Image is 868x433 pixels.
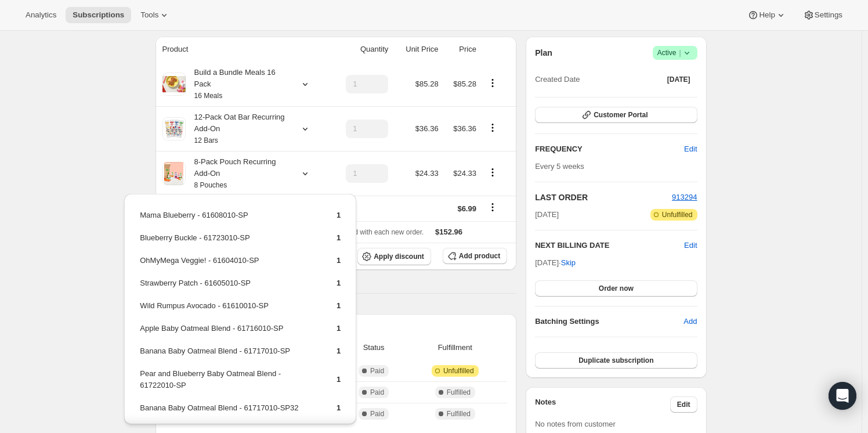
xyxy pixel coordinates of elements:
[829,382,856,410] div: Open Intercom Messenger
[657,47,693,59] span: Active
[535,192,672,203] h2: LAST ORDER
[139,209,317,230] td: Mama Blueberry - 61608010-SP
[594,110,648,120] span: Customer Portal
[140,10,158,20] span: Tools
[194,136,218,145] small: 12 Bars
[330,37,392,62] th: Quantity
[578,356,653,365] span: Duplicate subscription
[370,409,384,418] span: Paid
[554,254,583,272] button: Skip
[453,124,476,133] span: $36.36
[442,37,480,62] th: Price
[155,37,330,62] th: Product
[447,409,471,418] span: Fulfilled
[139,402,317,423] td: Banana Baby Oatmeal Blend - 61717010-SP32
[740,7,793,23] button: Help
[194,92,223,100] small: 16 Meals
[357,248,431,265] button: Apply discount
[535,352,697,369] button: Duplicate subscription
[164,162,184,185] img: product img
[415,169,439,178] span: $24.33
[370,366,384,376] span: Paid
[337,403,341,412] span: 1
[66,7,131,23] button: Subscriptions
[194,181,227,189] small: 8 Pouches
[337,233,341,242] span: 1
[162,117,186,140] img: product img
[660,71,697,88] button: [DATE]
[443,248,507,264] button: Add product
[683,316,697,327] span: Add
[535,107,697,123] button: Customer Portal
[337,324,341,333] span: 1
[535,74,580,85] span: Created Date
[415,124,439,133] span: $36.36
[677,140,704,158] button: Edit
[677,312,704,331] button: Add
[374,252,424,261] span: Apply discount
[535,143,684,155] h2: FREQUENCY
[139,254,317,276] td: OhMyMega Veggie! - 61604010-SP
[186,67,290,102] div: Build a Bundle Meals 16 Pack
[139,232,317,253] td: Blueberry Buckle - 61723010-SP
[337,279,341,287] span: 1
[410,342,500,353] span: Fulfillment
[535,47,552,59] h2: Plan
[337,375,341,384] span: 1
[535,162,584,171] span: Every 5 weeks
[483,77,502,89] button: Product actions
[483,121,502,134] button: Product actions
[815,10,842,20] span: Settings
[483,166,502,179] button: Product actions
[535,280,697,297] button: Order now
[337,301,341,310] span: 1
[453,80,476,88] span: $85.28
[667,75,690,84] span: [DATE]
[139,300,317,321] td: Wild Rumpus Avocado - 61610010-SP
[139,367,317,400] td: Pear and Blueberry Baby Oatmeal Blend - 61722010-SP
[337,256,341,265] span: 1
[672,192,697,203] button: 913294
[139,322,317,344] td: Apple Baby Oatmeal Blend - 61716010-SP
[337,347,341,355] span: 1
[796,7,849,23] button: Settings
[662,210,693,219] span: Unfulfilled
[535,420,616,428] span: No notes from customer
[447,388,471,397] span: Fulfilled
[684,240,697,251] button: Edit
[535,316,683,327] h6: Batching Settings
[457,204,476,213] span: $6.99
[186,111,290,146] div: 12-Pack Oat Bar Recurring Add-On
[186,156,290,191] div: 8-Pack Pouch Recurring Add-On
[535,240,684,251] h2: NEXT BILLING DATE
[73,10,124,20] span: Subscriptions
[599,284,634,293] span: Order now
[483,201,502,214] button: Shipping actions
[677,400,690,409] span: Edit
[459,251,500,261] span: Add product
[139,277,317,298] td: Strawberry Patch - 61605010-SP
[435,228,462,236] span: $152.96
[443,366,474,376] span: Unfulfilled
[670,396,697,413] button: Edit
[133,7,177,23] button: Tools
[345,342,403,353] span: Status
[370,388,384,397] span: Paid
[535,396,670,413] h3: Notes
[535,209,559,221] span: [DATE]
[139,345,317,366] td: Banana Baby Oatmeal Blend - 61717010-SP
[337,211,341,219] span: 1
[535,258,576,267] span: [DATE] ·
[672,193,697,201] a: 913294
[392,37,442,62] th: Unit Price
[26,10,56,20] span: Analytics
[19,7,63,23] button: Analytics
[684,143,697,155] span: Edit
[679,48,681,57] span: |
[453,169,476,178] span: $24.33
[561,257,576,269] span: Skip
[759,10,775,20] span: Help
[415,80,439,88] span: $85.28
